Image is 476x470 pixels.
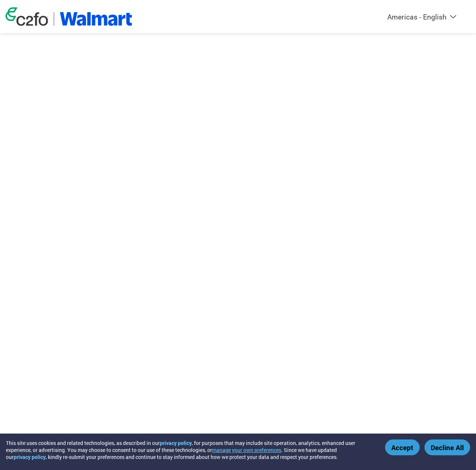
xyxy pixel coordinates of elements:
[6,439,374,460] div: This site uses cookies and related technologies, as described in our , for purposes that may incl...
[14,453,46,460] a: privacy policy
[6,7,48,26] img: c2fo logo
[212,446,281,453] button: manage your own preferences
[385,439,420,455] button: Accept
[60,12,132,26] img: Walmart
[160,439,192,446] a: privacy policy
[424,439,470,455] button: Decline All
